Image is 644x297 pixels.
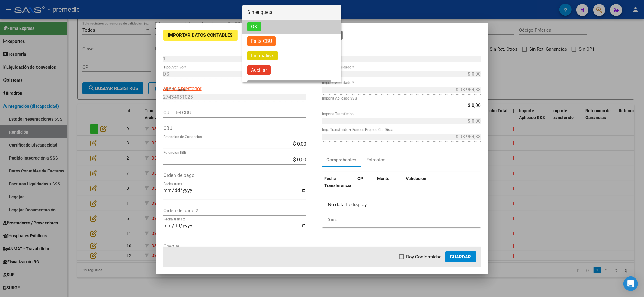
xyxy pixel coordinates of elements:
[247,22,261,31] span: OK
[247,65,271,75] span: Auxiliar
[247,80,331,89] span: SAAS - Coincide OP pero no importe
[247,36,276,46] span: Falta CBU
[247,9,273,15] span: Sin etiqueta
[623,276,638,291] div: Open Intercom Messenger
[247,51,278,60] span: En análisis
